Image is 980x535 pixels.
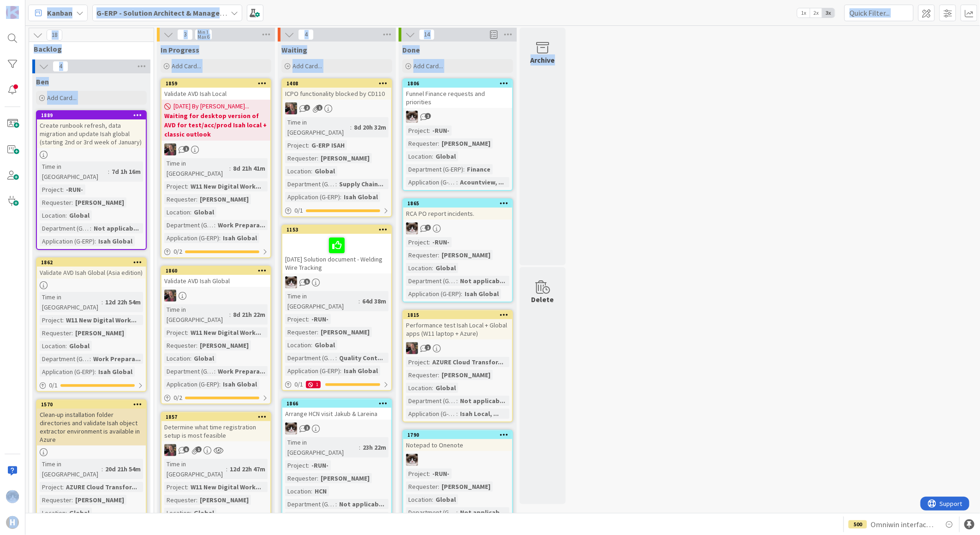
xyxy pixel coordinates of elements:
span: : [187,482,188,492]
div: 1570 [41,401,146,408]
span: : [317,327,318,337]
div: 0/1 [37,380,146,391]
img: Kv [285,276,297,288]
div: BF [161,444,270,456]
span: : [335,179,337,189]
div: Not applicab... [91,223,141,233]
div: Not applicab... [458,276,508,286]
div: -RUN- [309,460,331,470]
span: : [308,460,309,470]
img: Kv [406,222,418,234]
span: : [229,309,231,320]
div: Project [40,315,62,325]
span: : [359,296,360,306]
span: Add Card... [47,94,77,102]
img: Kv [406,111,418,123]
div: 1790 [403,431,512,439]
div: Finance [465,164,493,174]
span: 0 / 1 [294,380,303,389]
div: Department (G-ERP) [40,223,90,233]
div: W11 New Digital Work... [188,327,263,338]
div: 1570Clean-up installation folder directories and validate Isah object extractor environment is av... [37,400,146,446]
div: 7d 1h 16m [109,166,143,177]
span: : [219,233,221,243]
span: : [196,340,197,351]
div: 0/1 [282,205,391,216]
span: : [214,220,215,230]
span: : [214,366,215,376]
div: [PERSON_NAME] [439,481,493,492]
div: [PERSON_NAME] [439,370,493,380]
span: : [72,197,73,208]
a: 1862Validate AVD Isah Global (Asia edition)Time in [GEOGRAPHIC_DATA]:12d 22h 54mProject:W11 New D... [36,257,147,392]
span: : [438,138,439,149]
div: BF [161,143,270,155]
div: Time in [GEOGRAPHIC_DATA] [285,117,350,137]
div: 0/11 [282,379,391,390]
a: 1860Validate AVD Isah GlobalBFTime in [GEOGRAPHIC_DATA]:8d 21h 22mProject:W11 New Digital Work...... [161,266,271,404]
div: HCN [312,486,329,496]
span: : [350,122,352,132]
div: Application (G-ERP) [285,366,340,376]
span: : [187,181,188,191]
span: : [456,409,458,419]
span: : [66,341,67,351]
div: -RUN- [309,314,331,324]
span: 1 [196,446,202,452]
div: Time in [GEOGRAPHIC_DATA] [164,304,229,325]
div: Global [312,166,337,176]
img: BF [164,290,176,302]
span: : [311,166,312,176]
input: Quick Filter... [844,5,914,21]
div: Requester [164,340,196,351]
div: 8d 20h 32m [352,122,388,132]
div: Requester [285,473,317,483]
span: : [102,464,103,474]
div: -RUN- [430,237,452,247]
div: [PERSON_NAME] [73,328,126,338]
a: 1815Performance test Isah Local + Global apps (W11 laptop + Azure)BFProject:AZURE Cloud Transfor.... [402,310,513,422]
div: Project [406,469,429,479]
span: : [429,125,430,136]
div: Requester [285,153,317,163]
span: : [62,184,64,195]
span: Add Card... [172,62,201,70]
span: : [226,464,227,474]
div: 1806Funnel Finance requests and priorities [403,79,512,108]
span: : [456,396,458,406]
span: : [219,379,221,389]
div: 1815 [403,311,512,319]
div: Global [191,207,216,217]
div: Project [40,184,62,195]
div: Location [406,151,432,161]
span: : [72,328,73,338]
div: Global [67,341,92,351]
div: 1859Validate AVD Isah Local [161,79,270,100]
div: W11 New Digital Work... [64,315,139,325]
img: Kv [285,422,297,434]
img: BF [164,143,176,155]
div: 1408 [282,79,391,88]
span: 1 [425,113,431,119]
div: Time in [GEOGRAPHIC_DATA] [40,161,108,182]
div: Determine what time registration setup is most feasible [161,421,270,441]
div: 0/2 [161,392,270,404]
div: 1153[DATE] Solution document - Welding Wire Tracking [282,226,391,273]
span: : [429,469,430,479]
div: Requester [406,138,438,149]
span: : [90,354,91,364]
div: Validate AVD Isah Global [161,275,270,287]
img: Kv [406,454,418,466]
span: 6 [183,446,189,452]
div: [PERSON_NAME] [318,153,372,163]
div: 1865 [403,199,512,208]
span: : [429,357,430,367]
div: Time in [GEOGRAPHIC_DATA] [40,292,102,312]
div: Application (G-ERP) [406,409,456,419]
div: [PERSON_NAME] [73,197,126,208]
div: Project [406,357,429,367]
div: Location [285,166,311,176]
div: 8d 21h 41m [231,163,268,173]
div: Requester [406,481,438,492]
span: : [456,177,458,187]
